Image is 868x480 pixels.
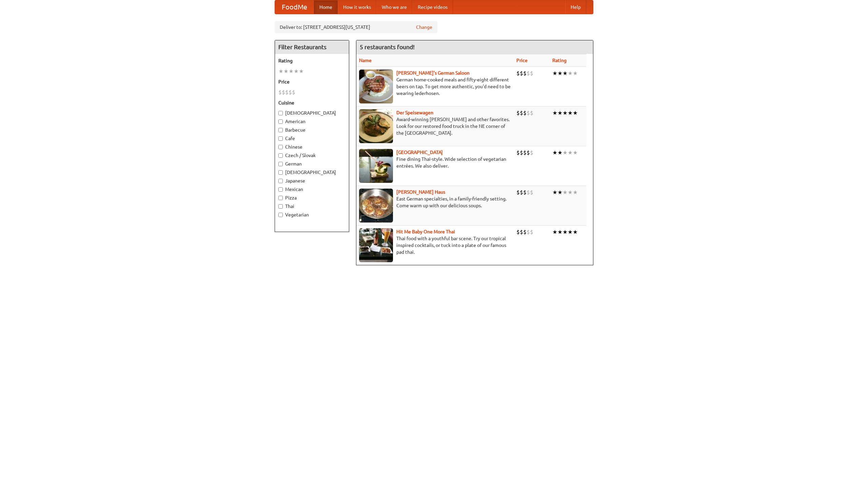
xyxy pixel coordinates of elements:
li: ★ [568,70,573,77]
a: Change [416,24,432,31]
li: $ [520,228,523,236]
li: $ [523,189,527,196]
input: Chinese [278,145,283,149]
li: $ [527,149,530,156]
label: Pizza [278,194,346,201]
li: ★ [552,189,557,196]
li: ★ [568,228,573,236]
ng-pluralize: 5 restaurants found! [360,44,415,50]
a: Rating [552,58,567,63]
li: ★ [573,189,578,196]
li: $ [520,109,523,117]
input: Barbecue [278,128,283,132]
a: [PERSON_NAME]'s German Saloon [396,70,470,76]
li: $ [530,70,533,77]
li: $ [527,70,530,77]
a: Who we are [376,0,412,14]
li: $ [527,228,530,236]
a: Recipe videos [412,0,453,14]
li: $ [516,228,520,236]
img: satay.jpg [359,149,393,183]
label: Czech / Slovak [278,152,346,159]
h5: Price [278,78,346,85]
input: Japanese [278,179,283,183]
label: [DEMOGRAPHIC_DATA] [278,110,346,116]
li: $ [530,189,533,196]
li: $ [292,89,295,96]
h5: Rating [278,57,346,64]
img: speisewagen.jpg [359,109,393,143]
label: Chinese [278,143,346,150]
li: $ [516,109,520,117]
a: FoodMe [275,0,314,14]
li: $ [520,189,523,196]
li: $ [523,70,527,77]
li: ★ [552,70,557,77]
label: Mexican [278,186,346,193]
li: ★ [299,68,304,75]
li: ★ [563,70,568,77]
li: $ [516,189,520,196]
p: Award-winning [PERSON_NAME] and other favorites. Look for our restored food truck in the NE corne... [359,116,511,136]
label: Cafe [278,135,346,142]
img: esthers.jpg [359,70,393,103]
li: ★ [568,109,573,117]
input: German [278,162,283,166]
li: ★ [294,68,299,75]
input: [DEMOGRAPHIC_DATA] [278,170,283,175]
li: $ [285,89,289,96]
li: ★ [557,228,563,236]
label: German [278,160,346,167]
input: Mexican [278,187,283,192]
div: Deliver to: [STREET_ADDRESS][US_STATE] [275,21,437,33]
p: German home-cooked meals and fifty-eight different beers on tap. To get more authentic, you'd nee... [359,76,511,97]
li: ★ [557,70,563,77]
li: ★ [563,228,568,236]
li: ★ [573,70,578,77]
p: East German specialties, in a family-friendly setting. Come warm up with our delicious soups. [359,195,511,209]
label: Japanese [278,177,346,184]
p: Fine dining Thai-style. Wide selection of vegetarian entrées. We also deliver. [359,156,511,169]
a: How it works [338,0,376,14]
b: Hit Me Baby One More Thai [396,229,455,234]
input: Cafe [278,136,283,141]
li: $ [530,149,533,156]
a: Name [359,58,372,63]
li: ★ [278,68,283,75]
li: $ [282,89,285,96]
li: $ [527,189,530,196]
li: ★ [568,149,573,156]
li: ★ [563,149,568,156]
a: Price [516,58,528,63]
li: ★ [283,68,289,75]
a: Home [314,0,338,14]
li: ★ [573,109,578,117]
input: [DEMOGRAPHIC_DATA] [278,111,283,115]
a: [GEOGRAPHIC_DATA] [396,150,443,155]
label: Thai [278,203,346,210]
li: $ [520,70,523,77]
li: ★ [573,149,578,156]
li: ★ [289,68,294,75]
li: $ [523,149,527,156]
input: Pizza [278,196,283,200]
li: $ [527,109,530,117]
a: Der Speisewagen [396,110,433,115]
li: ★ [563,109,568,117]
li: ★ [552,149,557,156]
li: $ [523,228,527,236]
li: ★ [568,189,573,196]
li: $ [530,109,533,117]
li: ★ [552,109,557,117]
label: [DEMOGRAPHIC_DATA] [278,169,346,176]
img: kohlhaus.jpg [359,189,393,223]
input: Thai [278,204,283,209]
li: $ [289,89,292,96]
li: $ [516,70,520,77]
li: ★ [557,189,563,196]
li: ★ [563,189,568,196]
a: [PERSON_NAME] Haus [396,189,445,195]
